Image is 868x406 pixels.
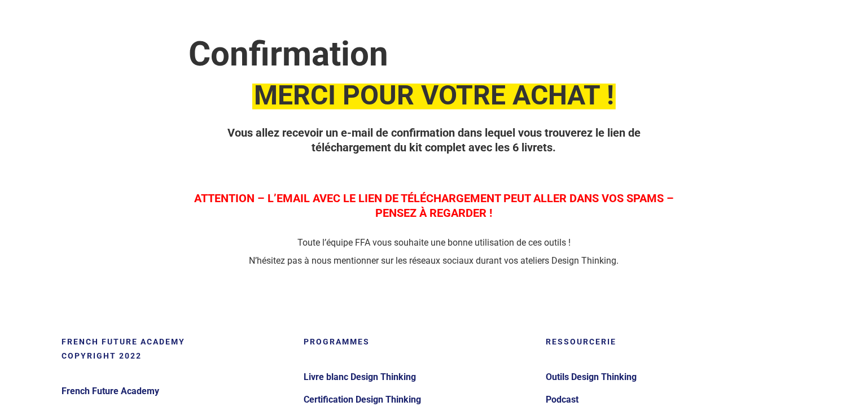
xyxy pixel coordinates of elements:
h5: Ressourcerie [546,335,773,349]
a: Livre blanc Design Thinking [304,368,531,386]
a: French Future Academy [62,382,289,400]
h5: Programmes [304,335,531,349]
p: Toute l’équipe FFA vous souhaite une bonne utilisation de ces outils ! N’hésitez pas à nous menti... [188,234,680,270]
a: Outils Design Thinking [546,368,773,386]
h1: Confirmation [188,33,680,75]
strong: Vous allez recevoir un e-mail de confirmation dans lequel vous trouverez le lien de téléchargemen... [227,126,641,154]
em: MERCI POUR VOTRE ACHAT ! [252,79,616,111]
h5: French Future Academy Copyright 2022 [62,335,289,363]
span: ATTENTION – L’EMAIL AVEC LE LIEN DE TÉLÉCHARGEMENT PEUT ALLER DANS VOS SPAMS – PENSEZ À REGARDER ! [194,191,674,220]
